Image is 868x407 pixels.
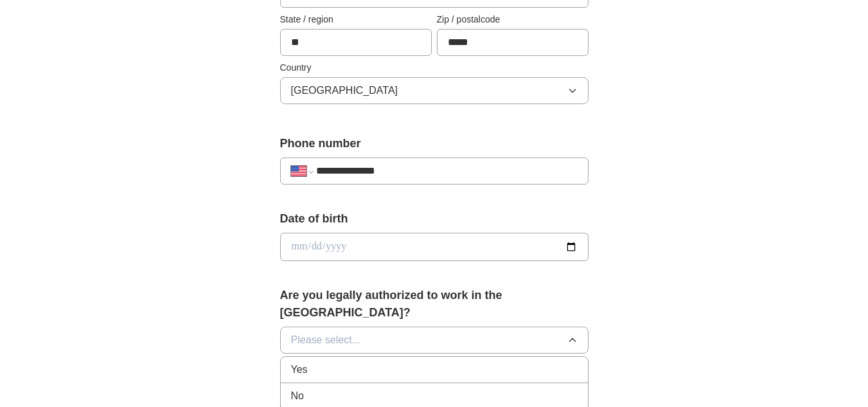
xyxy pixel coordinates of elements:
[291,362,308,377] span: Yes
[291,83,398,98] span: [GEOGRAPHIC_DATA]
[280,135,589,152] label: Phone number
[291,388,304,404] span: No
[280,210,589,228] label: Date of birth
[280,61,589,75] label: Country
[280,287,589,321] label: Are you legally authorized to work in the [GEOGRAPHIC_DATA]?
[280,13,432,26] label: State / region
[280,327,589,354] button: Please select...
[280,77,589,104] button: [GEOGRAPHIC_DATA]
[437,13,589,26] label: Zip / postalcode
[291,332,361,348] span: Please select...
